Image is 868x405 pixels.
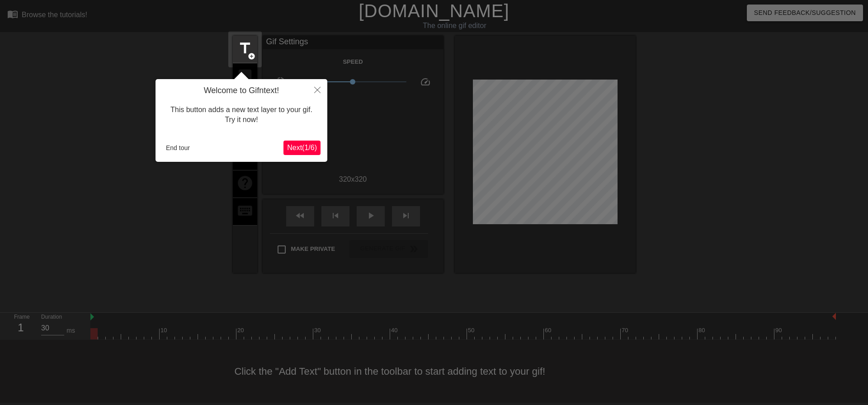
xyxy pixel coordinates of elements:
h4: Welcome to Gifntext! [162,86,321,96]
div: This button adds a new text layer to your gif. Try it now! [162,96,321,134]
button: Next [283,141,321,155]
button: End tour [162,141,193,155]
button: Close [307,79,327,100]
span: Next ( 1 / 6 ) [287,144,317,151]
